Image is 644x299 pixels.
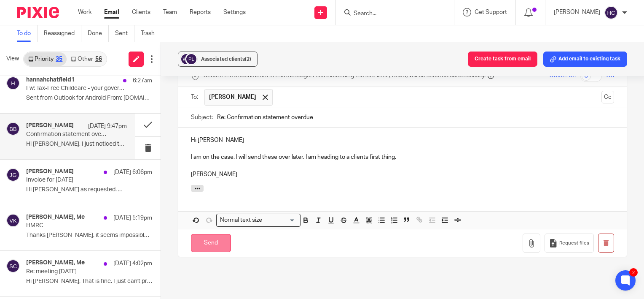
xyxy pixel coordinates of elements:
[26,76,75,84] h4: hannahchatfield1
[104,8,119,16] a: Email
[26,122,74,129] h4: [PERSON_NAME]
[6,54,19,63] span: View
[180,53,193,65] img: svg%3E
[26,232,152,239] p: Thanks [PERSON_NAME], it seems impossible to set up a...
[163,8,177,16] a: Team
[218,216,264,225] span: Normal text size
[545,234,593,253] button: Request files
[554,8,600,16] p: [PERSON_NAME]
[26,85,127,92] p: Fw: Tax-Free Childcare - your government payments have stopped - action required
[191,234,231,252] input: Send
[26,278,152,285] p: Hi [PERSON_NAME], That is fine. I just can't promise...
[132,8,150,16] a: Clients
[216,214,301,227] div: Search for option
[191,170,614,179] p: [PERSON_NAME]
[78,8,91,16] a: Work
[468,52,537,67] button: Create task from email
[26,186,152,193] p: Hi [PERSON_NAME] as requested. ...
[113,259,152,268] p: [DATE] 4:02pm
[185,53,198,65] img: svg%3E
[113,168,152,177] p: [DATE] 6:06pm
[6,122,20,136] img: svg%3E
[26,268,127,275] p: Re: meeting [DATE]
[26,141,127,148] p: Hi [PERSON_NAME], I just noticed that our...
[26,222,127,229] p: HMRC
[26,259,85,266] h4: [PERSON_NAME], Me
[95,56,102,62] div: 56
[245,57,251,62] span: (2)
[559,240,589,247] span: Request files
[26,131,107,138] p: Confirmation statement overdue
[26,168,74,175] h4: [PERSON_NAME]
[115,25,134,42] a: Sent
[26,214,85,221] h4: [PERSON_NAME], Me
[191,153,614,161] p: I am on the case. I will send these over later, I am heading to a clients first thing.
[201,57,251,62] span: Associated clients
[113,214,152,222] p: [DATE] 5:19pm
[191,113,213,122] label: Subject:
[133,76,152,85] p: 6:27am
[629,268,638,277] div: 2
[26,95,152,102] p: Sent from Outlook for Android From: [DOMAIN_NAME]...
[6,76,20,90] img: svg%3E
[24,52,67,66] a: Priority35
[56,56,62,62] div: 35
[209,93,256,101] span: [PERSON_NAME]
[190,8,211,16] a: Reports
[44,25,81,42] a: Reassigned
[604,6,618,19] img: svg%3E
[141,25,161,42] a: Trash
[223,8,246,16] a: Settings
[543,52,627,67] button: Add email to existing task
[191,93,200,101] label: To:
[475,9,507,15] span: Get Support
[265,216,295,225] input: Search for option
[6,214,20,227] img: svg%3E
[6,259,20,273] img: svg%3E
[26,177,127,184] p: Invoice for [DATE]
[353,10,429,18] input: Search
[17,7,59,18] img: Pixie
[191,136,614,144] p: Hi [PERSON_NAME]
[88,25,109,42] a: Done
[67,52,106,66] a: Other56
[6,168,20,182] img: svg%3E
[88,122,127,130] p: [DATE] 9:47pm
[17,25,38,42] a: To do
[178,52,258,67] button: Associated clients(2)
[601,91,614,103] button: Cc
